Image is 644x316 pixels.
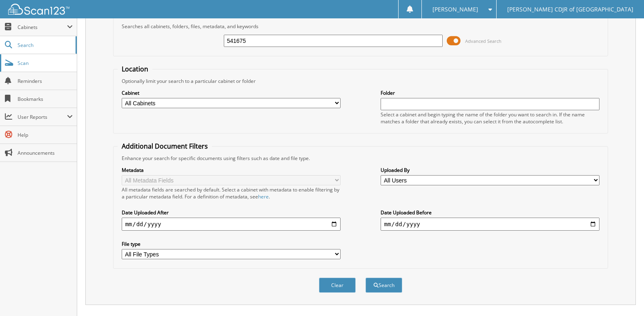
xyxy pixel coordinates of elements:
span: User Reports [18,113,67,120]
span: Bookmarks [18,96,73,102]
label: Uploaded By [381,167,599,174]
span: Advanced Search [465,38,501,44]
span: Help [18,131,73,138]
span: Cabinets [18,24,67,31]
div: Select a cabinet and begin typing the name of the folder you want to search in. If the name match... [381,111,599,125]
span: [PERSON_NAME] CDJR of [GEOGRAPHIC_DATA] [507,7,633,12]
span: [PERSON_NAME] [432,7,478,12]
label: Metadata [122,167,340,174]
img: scan123-logo-white.svg [8,4,69,15]
label: Date Uploaded Before [381,209,599,216]
span: Reminders [18,78,73,85]
input: end [381,218,599,231]
span: Scan [18,60,73,67]
button: Search [365,278,402,293]
button: Clear [319,278,356,293]
label: Cabinet [122,89,340,96]
a: here [258,193,269,200]
legend: Additional Document Filters [118,142,212,151]
div: Searches all cabinets, folders, files, metadata, and keywords [118,23,603,30]
legend: Location [118,65,152,73]
div: Enhance your search for specific documents using filters such as date and file type. [118,155,603,162]
span: Search [18,42,71,49]
div: All metadata fields are searched by default. Select a cabinet with metadata to enable filtering b... [122,186,340,200]
div: Optionally limit your search to a particular cabinet or folder [118,78,603,85]
label: Date Uploaded After [122,209,340,216]
label: File type [122,240,340,247]
input: start [122,218,340,231]
span: Announcements [18,149,73,156]
label: Folder [381,89,599,96]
